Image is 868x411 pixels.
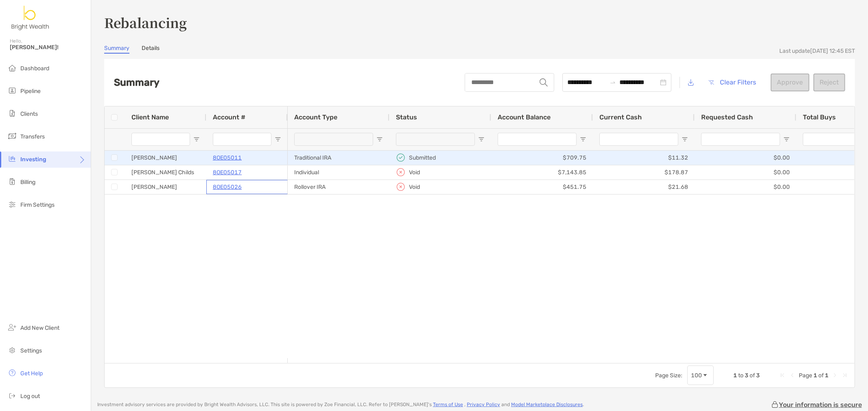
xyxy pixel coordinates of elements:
span: Total Buys [803,113,836,121]
span: of [750,372,755,379]
div: $11.32 [593,151,695,165]
button: Open Filter Menu [580,136,586,143]
span: Investing [20,156,46,163]
span: Client Name [131,113,169,121]
p: Void [409,182,420,192]
button: Clear Filters [702,74,763,91]
a: Model Marketplace Disclosures [511,402,583,407]
a: Terms of Use [433,402,463,407]
button: Open Filter Menu [376,136,383,143]
img: clients icon [7,108,17,118]
img: pipeline icon [7,86,17,95]
img: logout icon [7,391,17,400]
span: to [738,372,743,379]
span: Account # [213,113,245,121]
div: $7,143.85 [491,165,593,180]
input: Account # Filter Input [213,133,271,146]
span: 3 [756,372,760,379]
a: Summary [104,45,129,54]
p: Investment advisory services are provided by Bright Wealth Advisors, LLC . This site is powered b... [97,402,584,408]
div: $0.00 [695,180,796,194]
div: $0.00 [695,165,796,180]
span: to [610,79,616,86]
span: [PERSON_NAME]! [10,44,86,51]
button: Open Filter Menu [478,136,485,143]
img: firm-settings icon [7,199,17,209]
span: swap-right [610,79,616,86]
input: Account Balance Filter Input [498,133,577,146]
span: 1 [733,372,737,379]
input: Requested Cash Filter Input [701,133,780,146]
span: Pipeline [20,88,41,95]
div: [PERSON_NAME] [125,151,206,165]
span: Log out [20,393,40,400]
div: Traditional IRA [288,151,389,165]
span: Add New Client [20,324,59,331]
img: icon status [396,167,406,177]
span: Account Type [294,113,337,121]
img: icon status [396,182,406,192]
div: First Page [779,372,786,379]
span: of [818,372,824,379]
img: dashboard icon [7,63,17,73]
span: Status [396,113,417,121]
div: 100 [691,372,702,379]
div: [PERSON_NAME] Childs [125,165,206,180]
div: [PERSON_NAME] [125,180,206,194]
a: 8OE05011 [213,153,242,163]
input: Current Cash Filter Input [599,133,678,146]
button: Open Filter Menu [682,136,688,143]
a: 8OE05026 [213,182,242,192]
p: Void [409,167,420,177]
img: get-help icon [7,368,17,378]
button: Open Filter Menu [275,136,281,143]
img: transfers icon [7,131,17,141]
span: Firm Settings [20,201,55,208]
a: Privacy Policy [467,402,500,407]
a: Details [142,45,160,54]
img: Zoe Logo [10,3,51,32]
div: $451.75 [491,180,593,194]
img: investing icon [7,154,17,164]
span: Page [799,372,812,379]
div: Page Size [687,366,714,385]
span: 1 [825,372,829,379]
a: 8OE05017 [213,167,242,177]
img: billing icon [7,177,17,186]
button: Open Filter Menu [783,136,790,143]
div: Rollover IRA [288,180,389,194]
img: input icon [540,78,548,87]
div: $709.75 [491,151,593,165]
span: Transfers [20,133,45,140]
button: Open Filter Menu [193,136,200,143]
input: Client Name Filter Input [131,133,190,146]
span: Clients [20,110,38,117]
span: Current Cash [599,113,642,121]
span: Settings [20,347,42,354]
div: $178.87 [593,165,695,180]
p: Your information is secure [779,401,862,409]
span: 1 [813,372,817,379]
img: settings icon [7,345,17,355]
div: Previous Page [789,372,796,379]
img: add_new_client icon [7,322,17,332]
span: Requested Cash [701,113,753,121]
div: Last Page [842,372,848,379]
span: 3 [745,372,748,379]
div: Individual [288,165,389,180]
span: Get Help [20,370,43,377]
div: $0.00 [695,151,796,165]
span: Billing [20,179,35,186]
div: Next Page [832,372,838,379]
span: Dashboard [20,65,49,72]
h2: Summary [114,77,160,88]
div: $21.68 [593,180,695,194]
div: Last update [DATE] 12:45 EST [779,48,855,54]
span: Account Balance [498,113,551,121]
p: Submitted [409,153,436,163]
img: button icon [708,80,714,85]
h3: Rebalancing [104,13,855,32]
